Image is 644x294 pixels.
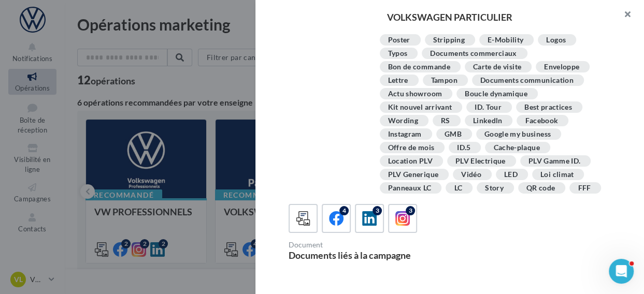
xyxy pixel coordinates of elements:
[546,36,566,44] div: Logos
[433,36,465,44] div: Stripping
[388,104,452,111] div: Kit nouvel arrivant
[388,36,410,44] div: Poster
[454,184,462,192] div: LC
[544,63,579,71] div: Enveloppe
[493,144,539,152] div: Cache-plaque
[475,104,502,111] div: ID. Tour
[473,63,521,71] div: Carte de visite
[388,90,442,98] div: Actu showroom
[388,171,439,179] div: PLV Generique
[272,12,627,22] div: VOLKSWAGEN PARTICULIER
[388,117,418,125] div: Wording
[465,90,527,98] div: Boucle dynamique
[431,77,457,84] div: Tampon
[461,171,481,179] div: Vidéo
[373,206,382,215] div: 3
[289,241,450,248] div: Document
[528,157,581,165] div: PLV Gamme ID.
[339,206,349,215] div: 4
[526,184,555,192] div: QR code
[388,50,408,57] div: Typos
[457,144,470,152] div: ID.5
[388,63,450,71] div: Bon de commande
[578,184,591,192] div: FFF
[388,157,433,165] div: Location PLV
[609,259,634,284] iframe: Intercom live chat
[441,117,450,125] div: RS
[525,117,558,125] div: Facebook
[430,50,517,57] div: Documents commerciaux
[289,251,450,260] div: Documents liés à la campagne
[445,130,462,138] div: GMB
[388,144,435,152] div: Offre de mois
[406,206,415,215] div: 3
[524,104,572,111] div: Best practices
[388,184,432,192] div: Panneaux LC
[473,117,503,125] div: Linkedln
[504,171,518,179] div: LED
[488,36,524,44] div: E-Mobility
[540,171,574,179] div: Loi climat
[455,157,506,165] div: PLV Electrique
[388,77,408,84] div: Lettre
[388,130,422,138] div: Instagram
[485,184,504,192] div: Story
[480,77,574,84] div: Documents communication
[484,130,551,138] div: Google my business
